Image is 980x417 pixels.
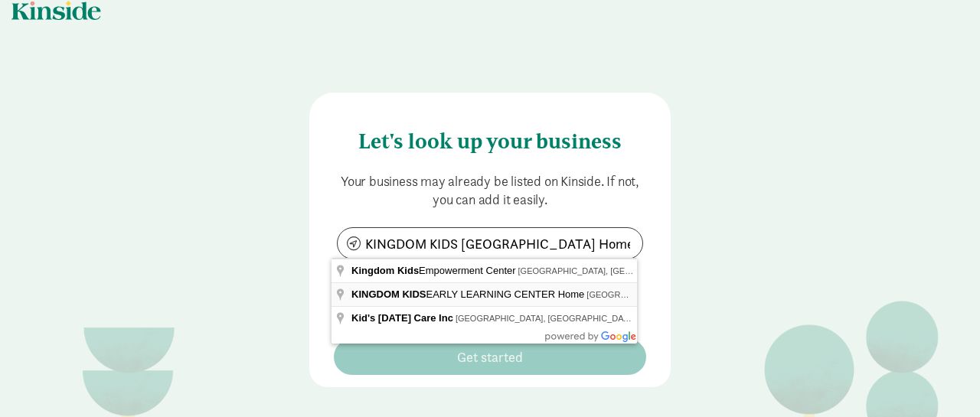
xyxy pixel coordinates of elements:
span: [GEOGRAPHIC_DATA], [GEOGRAPHIC_DATA], [GEOGRAPHIC_DATA], [GEOGRAPHIC_DATA] [586,290,951,299]
span: Get started [457,347,523,367]
h4: Let's look up your business [334,117,646,154]
iframe: Chat Widget [903,344,980,417]
span: Kingdom Kids [351,265,419,276]
input: Search by address... [338,228,642,259]
span: [GEOGRAPHIC_DATA], [GEOGRAPHIC_DATA], [GEOGRAPHIC_DATA], [GEOGRAPHIC_DATA] [518,266,883,275]
p: Your business may already be listed on Kinside. If not, you can add it easily. [334,172,646,209]
span: KINGDOM KIDS [351,288,426,300]
span: Empowerment Center [351,265,518,276]
span: [GEOGRAPHIC_DATA], [GEOGRAPHIC_DATA], [GEOGRAPHIC_DATA] [456,314,728,323]
button: Get started [334,339,646,375]
span: Kid's [DATE] Care Inc [351,312,453,324]
span: EARLY LEARNING CENTER Home [351,288,586,300]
